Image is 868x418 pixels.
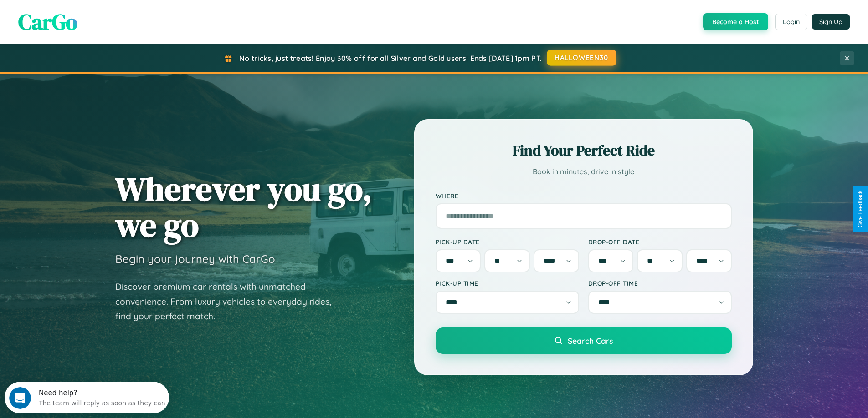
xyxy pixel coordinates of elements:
[703,13,768,30] button: Become a Host
[588,238,732,246] label: Drop-off Date
[436,327,732,354] button: Search Cars
[812,14,850,30] button: Sign Up
[436,238,579,246] label: Pick-up Date
[115,279,343,324] p: Discover premium car rentals with unmatched convenience. From luxury vehicles to everyday rides, ...
[115,252,275,266] h3: Begin your journey with CarGo
[18,7,77,37] span: CarGo
[115,171,372,243] h1: Wherever you go, we go
[436,279,579,287] label: Pick-up Time
[239,54,542,63] span: No tricks, just treats! Enjoy 30% off for all Silver and Gold users! Ends [DATE] 1pm PT.
[568,336,613,346] span: Search Cars
[775,14,807,30] button: Login
[34,15,161,25] div: The team will reply as soon as they can
[857,191,863,227] div: Give Feedback
[436,141,732,161] h2: Find Your Perfect Ride
[9,387,31,409] iframe: Intercom live chat
[436,192,732,200] label: Where
[436,165,732,178] p: Book in minutes, drive in style
[588,279,732,287] label: Drop-off Time
[4,4,169,29] div: Open Intercom Messenger
[34,8,161,15] div: Need help?
[5,382,169,413] iframe: Intercom live chat discovery launcher
[547,50,616,66] button: HALLOWEEN30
